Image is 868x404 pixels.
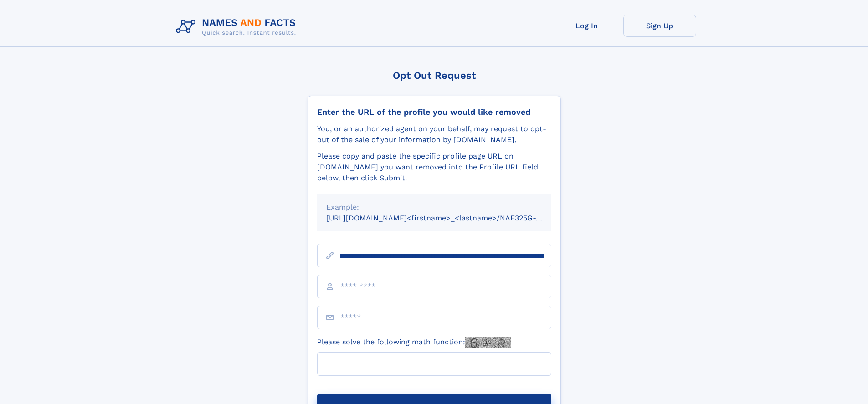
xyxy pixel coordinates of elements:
[308,70,561,81] div: Opt Out Request
[326,202,542,213] div: Example:
[317,337,511,348] label: Please solve the following math function:
[317,151,551,184] div: Please copy and paste the specific profile page URL on [DOMAIN_NAME] you want removed into the Pr...
[317,107,551,117] div: Enter the URL of the profile you would like removed
[623,15,696,37] a: Sign Up
[172,15,303,39] img: Logo Names and Facts
[550,15,623,37] a: Log In
[326,214,569,222] small: [URL][DOMAIN_NAME]<firstname>_<lastname>/NAF325G-xxxxxxxx
[317,123,551,145] div: You, or an authorized agent on your behalf, may request to opt-out of the sale of your informatio...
